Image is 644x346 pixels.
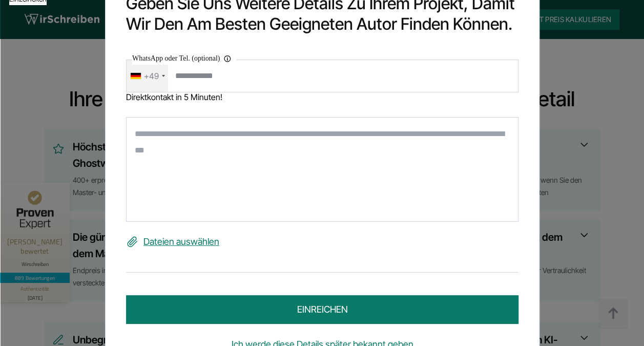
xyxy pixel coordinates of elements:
div: Telephone country code [127,60,168,92]
label: WhatsApp oder Tel. (optional) [132,52,236,65]
div: Direktkontakt in 5 Minuten! [126,92,518,102]
button: einreichen [126,295,518,324]
div: +49 [144,68,159,84]
label: Dateien auswählen [126,234,518,250]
